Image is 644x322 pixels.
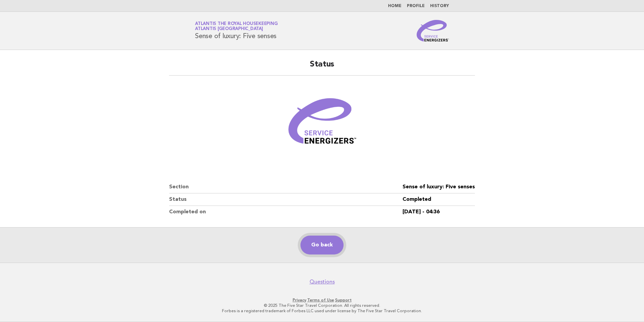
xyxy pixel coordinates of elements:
[430,4,449,8] a: History
[388,4,401,8] a: Home
[310,278,335,285] a: Questions
[116,303,528,308] p: © 2025 The Five Star Travel Corporation. All rights reserved.
[116,297,528,303] p: · ·
[402,206,475,218] dd: [DATE] - 04:36
[169,206,402,218] dt: Completed on
[307,298,334,302] a: Terms of Use
[116,308,528,314] p: Forbes is a registered trademark of Forbes LLC used under license by The Five Star Travel Corpora...
[300,236,344,254] a: Go back
[195,22,278,39] h1: Sense of luxury: Five senses
[169,193,402,206] dt: Status
[402,181,475,193] dd: Sense of luxury: Five senses
[335,298,352,302] a: Support
[417,20,449,42] img: Service Energizers
[282,84,362,165] img: Verified
[195,27,263,31] span: Atlantis [GEOGRAPHIC_DATA]
[169,59,475,76] h2: Status
[402,193,475,206] dd: Completed
[169,181,402,193] dt: Section
[293,298,306,302] a: Privacy
[195,22,278,31] a: Atlantis the Royal HousekeepingAtlantis [GEOGRAPHIC_DATA]
[407,4,425,8] a: Profile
